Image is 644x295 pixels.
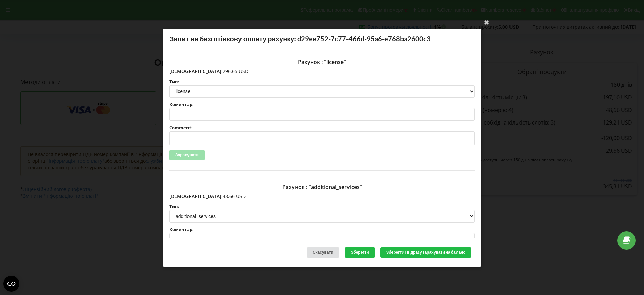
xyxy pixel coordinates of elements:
button: Open CMP widget [3,276,19,292]
button: Зберегти [345,247,375,258]
span: [DEMOGRAPHIC_DATA]: [169,193,223,199]
div: Запит на безготівкову оплату рахунку: d29ee752-7c77-466d-95a6-e768ba2600c3 [163,29,481,49]
label: Тип: [169,204,475,209]
button: Зберегти і відразу зарахувати на баланс [380,247,471,258]
p: 48,66 USD [169,193,475,200]
p: 296,65 USD [169,68,475,75]
label: Comment: [169,126,475,130]
div: Скасувати [307,247,339,258]
div: Рахунок : "additional_services" [169,181,475,193]
div: Рахунок : "license" [169,56,475,68]
label: Коментар: [169,227,475,232]
label: Коментар: [169,102,475,107]
span: [DEMOGRAPHIC_DATA]: [169,68,223,74]
label: Тип: [169,79,475,84]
